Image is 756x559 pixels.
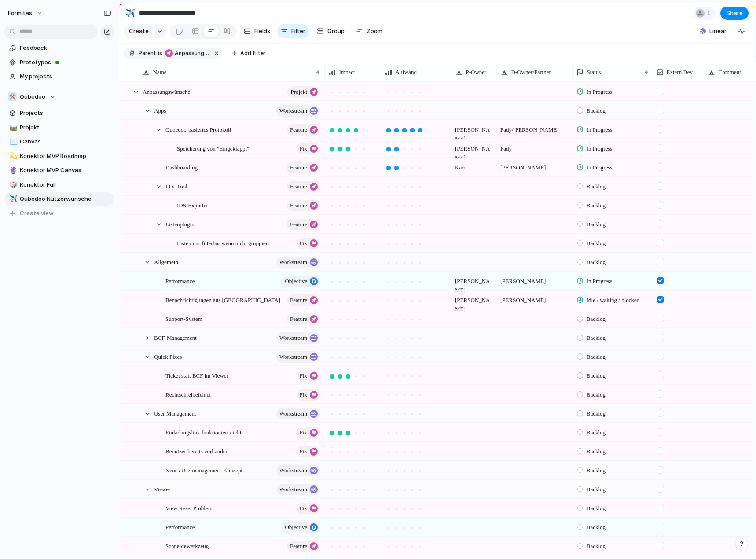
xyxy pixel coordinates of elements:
a: 🔮Konektor MVP Canvas [4,164,114,177]
span: Feature [290,294,307,306]
button: workstream [276,351,320,363]
span: Anpassungswünsche [143,86,190,96]
span: Listenplugin [165,219,195,229]
span: Qubedoo [20,92,45,101]
span: Anpassungswünsche [175,49,209,57]
div: 🎲 [9,180,15,190]
button: Feature [287,313,320,325]
span: Backlog [587,334,606,342]
span: Allgemein [154,257,178,267]
span: Backlog [587,466,606,475]
button: Add filter [227,47,271,59]
span: In Progress [587,88,613,96]
button: workstream [276,105,320,117]
button: Share [720,7,749,20]
span: Feature [290,162,307,174]
button: Fix [297,446,320,457]
button: Filter [277,24,309,38]
span: is [158,49,162,57]
span: Backlog [587,447,606,456]
span: Fix [300,370,307,382]
button: workstream [276,332,320,344]
button: ✈️ [8,195,17,203]
span: Projects [20,109,111,118]
button: Group [312,24,349,38]
button: Linear [696,25,730,38]
span: User Management [154,408,196,418]
a: 🎲Konektor Full [4,178,114,191]
a: 💫Konektor MVP Roadmap [4,150,114,163]
div: ✈️Qubedoo Nutzerwünsche [4,192,114,206]
button: Feature [287,541,320,552]
span: workstream [279,332,307,344]
span: Rechtschreibefehler [165,389,211,399]
button: 🛤️ [8,123,17,132]
span: Feature [290,180,307,193]
span: Fix [300,237,307,250]
span: Parent [139,49,156,57]
span: workstream [279,105,307,117]
button: 🔮 [8,166,17,175]
button: Formitas [4,6,48,20]
span: Quick Fixes [154,351,182,361]
span: Feature [290,124,307,136]
span: Fix [300,427,307,439]
span: workstream [279,483,307,496]
span: LOI-Tool [165,181,187,191]
span: workstream [279,464,307,477]
span: Backlog [587,201,606,210]
span: Share [726,9,743,18]
button: Projekt [287,86,320,98]
button: Feature [287,294,320,306]
span: [PERSON_NAME] [451,121,496,143]
button: ✈️ [123,6,137,20]
span: Create view [20,209,54,218]
span: Backlog [587,542,606,551]
span: Filter [291,27,305,36]
span: Zoom [367,27,382,36]
span: Feature [290,540,307,552]
span: Backlog [587,504,606,513]
span: Projekt [290,86,307,98]
span: Konektor MVP Roadmap [20,152,111,161]
span: Group [327,27,345,36]
span: Backlog [587,353,606,361]
button: Create [124,24,153,38]
div: 🛠️ [8,92,17,101]
span: In Progress [587,144,613,153]
span: Projekt [20,123,111,132]
span: Benutzer bereits vorhanden [165,446,228,456]
span: Listen nur filterbar wenn nicht gruppiert [177,238,269,248]
a: 🛤️Projekt [4,121,114,134]
span: BCF-Management [154,332,197,342]
button: objective [282,276,320,287]
button: objective [282,522,320,533]
button: workstream [276,484,320,495]
span: Anpassungswünsche [165,49,209,57]
span: Support-System [165,313,202,324]
button: Feature [287,124,320,136]
span: Backlog [587,523,606,532]
span: Fady [497,140,572,153]
span: Canvas [20,137,111,146]
span: Backlog [587,258,606,267]
span: workstream [279,408,307,420]
span: Backlog [587,428,606,437]
span: objective [285,275,307,287]
span: Fix [300,389,307,401]
span: Feature [290,199,307,212]
span: Qubedoo-basiertes Protokoll [165,124,231,134]
span: In Progress [587,125,613,134]
span: My projects [20,72,111,81]
a: My projects [4,70,114,83]
span: Add filter [240,49,266,57]
span: Backlog [587,409,606,418]
span: Fix [300,502,307,515]
span: Backlog [587,315,606,324]
span: workstream [279,256,307,268]
span: Schneidewerkzeug [165,541,209,551]
span: Formitas [8,9,32,18]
